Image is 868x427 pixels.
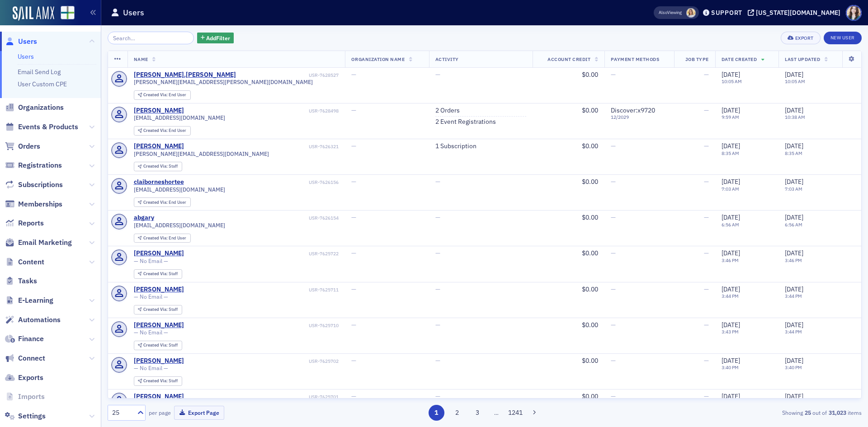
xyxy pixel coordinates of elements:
[756,9,840,17] div: [US_STATE][DOMAIN_NAME]
[659,9,682,16] span: Viewing
[704,321,709,329] span: —
[748,9,844,16] button: [US_STATE][DOMAIN_NAME]
[582,357,598,365] span: $0.00
[351,392,356,400] span: —
[785,328,802,335] time: 3:44 PM
[134,329,168,336] span: — No Email —
[5,276,37,286] a: Tasks
[611,106,655,114] span: Discover : x9720
[5,257,44,267] a: Content
[785,293,802,299] time: 3:44 PM
[611,142,616,150] span: —
[134,71,236,79] div: [PERSON_NAME].[PERSON_NAME]
[143,163,169,169] span: Created Via :
[5,160,62,170] a: Registrations
[185,144,339,150] div: USR-7626321
[722,142,740,150] span: [DATE]
[611,249,616,257] span: —
[143,236,186,241] div: End User
[134,357,184,365] div: [PERSON_NAME]
[722,257,739,263] time: 3:46 PM
[611,70,616,79] span: —
[134,286,184,294] a: [PERSON_NAME]
[582,249,598,257] span: $0.00
[617,408,862,417] div: Showing out of items
[134,150,269,157] span: [PERSON_NAME][EMAIL_ADDRESS][DOMAIN_NAME]
[5,238,72,248] a: Email Marketing
[134,365,168,371] span: — No Email —
[704,178,709,186] span: —
[582,213,598,221] span: $0.00
[185,323,339,328] div: USR-7625710
[351,357,356,365] span: —
[134,90,191,100] div: Created Via: End User
[5,141,40,151] a: Orders
[143,164,178,169] div: Staff
[722,150,739,156] time: 8:35 AM
[134,269,182,279] div: Created Via: Staff
[435,178,440,186] span: —
[5,296,53,305] a: E-Learning
[722,328,739,335] time: 3:43 PM
[134,222,225,229] span: [EMAIL_ADDRESS][DOMAIN_NAME]
[5,180,63,190] a: Subscriptions
[435,285,440,293] span: —
[785,186,802,192] time: 7:03 AM
[722,285,740,293] span: [DATE]
[435,213,440,221] span: —
[611,392,616,400] span: —
[611,114,667,120] span: 12 / 2029
[134,142,184,150] a: [PERSON_NAME]
[143,343,178,348] div: Staff
[351,249,356,257] span: —
[156,215,339,221] div: USR-7626154
[143,306,169,312] span: Created Via :
[5,334,44,344] a: Finance
[722,78,742,84] time: 10:05 AM
[803,408,812,417] strong: 25
[582,392,598,400] span: $0.00
[435,392,440,400] span: —
[704,285,709,293] span: —
[5,411,46,421] a: Settings
[134,293,168,300] span: — No Email —
[429,405,444,421] button: 1
[722,357,740,365] span: [DATE]
[18,218,44,228] span: Reports
[134,186,225,193] span: [EMAIL_ADDRESS][DOMAIN_NAME]
[704,249,709,257] span: —
[134,197,191,207] div: Created Via: End User
[785,56,820,62] span: Last Updated
[143,307,178,312] div: Staff
[134,214,154,222] a: abgary
[61,6,75,20] img: SailAMX
[185,358,339,364] div: USR-7625702
[18,411,46,421] span: Settings
[18,392,45,402] span: Imports
[795,36,814,41] div: Export
[722,364,739,371] time: 3:40 PM
[785,249,803,257] span: [DATE]
[143,342,169,348] span: Created Via :
[704,106,709,114] span: —
[722,56,757,62] span: Date Created
[134,107,184,115] a: [PERSON_NAME]
[18,103,64,113] span: Organizations
[5,353,45,363] a: Connect
[722,321,740,329] span: [DATE]
[143,92,169,98] span: Created Via :
[18,315,61,325] span: Automations
[123,7,144,18] h1: Users
[611,213,616,221] span: —
[435,249,440,257] span: —
[185,108,339,114] div: USR-7628498
[785,78,805,84] time: 10:05 AM
[197,33,234,44] button: AddFilter
[351,321,356,329] span: —
[18,296,53,305] span: E-Learning
[143,379,178,384] div: Staff
[470,405,486,421] button: 3
[5,218,44,228] a: Reports
[112,408,132,418] div: 25
[435,142,476,150] a: 1 Subscription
